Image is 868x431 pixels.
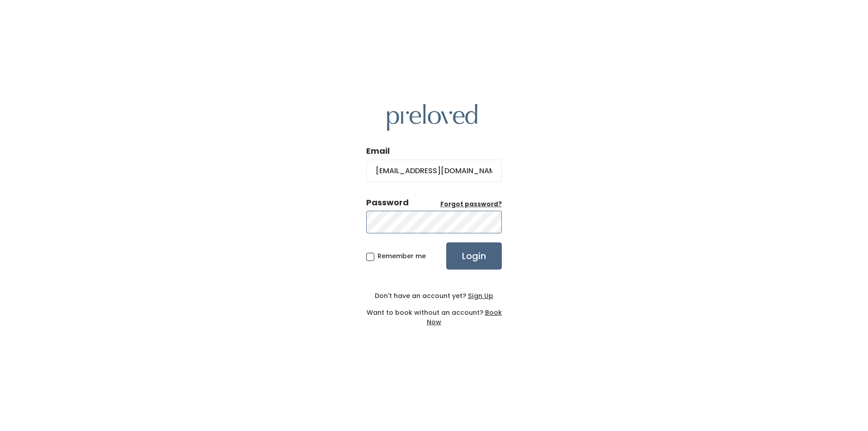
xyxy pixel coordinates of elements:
[366,197,409,208] div: Password
[468,291,493,300] u: Sign Up
[446,242,502,270] input: Login
[440,200,502,209] a: Forgot password?
[466,291,493,300] a: Sign Up
[366,291,502,301] div: Don't have an account yet?
[366,301,502,327] div: Want to book without an account?
[440,200,502,208] u: Forgot password?
[377,251,426,260] span: Remember me
[366,145,390,157] label: Email
[387,104,477,131] img: preloved logo
[427,308,502,327] a: Book Now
